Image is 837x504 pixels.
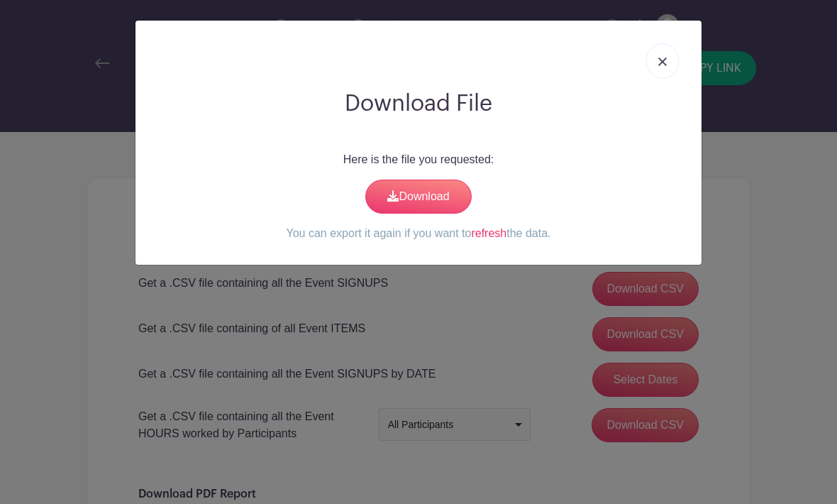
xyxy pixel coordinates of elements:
[365,180,472,214] a: Download
[471,227,506,239] a: refresh
[147,151,690,168] p: Here is the file you requested:
[147,90,690,117] h2: Download File
[147,225,690,242] p: You can export it again if you want to the data.
[658,57,667,66] img: close_button-5f87c8562297e5c2d7936805f587ecaba9071eb48480494691a3f1689db116b3.svg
